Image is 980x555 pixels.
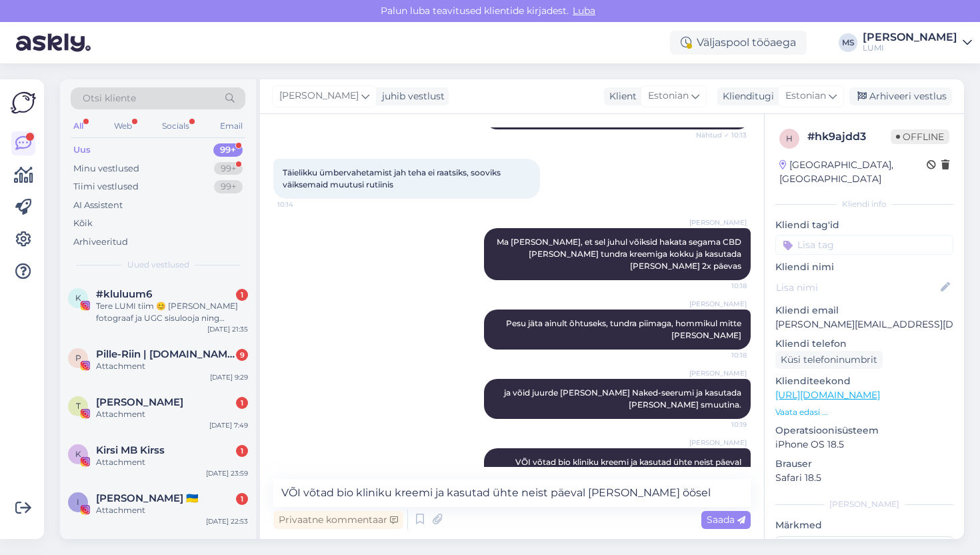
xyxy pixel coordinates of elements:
[504,388,743,410] span: ja võid juurde [PERSON_NAME] Naked-seerumi ja kasutada [PERSON_NAME] smuutina.
[236,349,248,361] div: 9
[670,31,807,55] div: Väljaspool tööaega
[697,420,747,430] span: 10:19
[96,456,248,468] div: Attachment
[775,318,953,332] p: [PERSON_NAME][EMAIL_ADDRESS][DOMAIN_NAME]
[111,117,135,135] div: Web
[569,5,599,17] span: Luba
[236,397,248,409] div: 1
[236,493,248,505] div: 1
[807,129,891,145] div: # hk9ajdd3
[236,289,248,301] div: 1
[775,374,953,388] p: Klienditeekond
[73,199,123,212] div: AI Assistent
[697,350,747,360] span: 10:18
[776,280,938,295] input: Lisa nimi
[214,180,243,193] div: 99+
[604,89,637,103] div: Klient
[279,89,359,103] span: [PERSON_NAME]
[689,299,747,309] span: [PERSON_NAME]
[273,511,403,529] div: Privaatne kommentaar
[209,420,248,430] div: [DATE] 7:49
[891,129,949,144] span: Offline
[775,337,953,351] p: Kliendi telefon
[689,368,747,378] span: [PERSON_NAME]
[775,304,953,318] p: Kliendi email
[863,32,972,53] a: [PERSON_NAME]LUMI
[849,87,952,105] div: Arhiveeri vestlus
[775,389,880,401] a: [URL][DOMAIN_NAME]
[775,198,953,210] div: Kliendi info
[775,351,883,369] div: Küsi telefoninumbrit
[206,468,248,478] div: [DATE] 23:59
[96,492,199,504] span: Ingrid Mugu 🇺🇦
[83,91,136,105] span: Otsi kliente
[75,353,81,363] span: P
[689,438,747,448] span: [PERSON_NAME]
[96,360,248,372] div: Attachment
[73,180,139,193] div: Tiimi vestlused
[839,33,857,52] div: MS
[96,348,235,360] span: Pille-Riin | treenerpilleriin.ee
[73,235,128,249] div: Arhiveeritud
[96,408,248,420] div: Attachment
[96,288,152,300] span: #kluluum6
[863,32,957,43] div: [PERSON_NAME]
[785,89,826,103] span: Estonian
[159,117,192,135] div: Socials
[779,158,927,186] div: [GEOGRAPHIC_DATA], [GEOGRAPHIC_DATA]
[648,89,689,103] span: Estonian
[707,514,745,526] span: Saada
[775,235,953,255] input: Lisa tag
[775,457,953,471] p: Brauser
[207,324,248,334] div: [DATE] 21:35
[775,424,953,438] p: Operatsioonisüsteem
[210,372,248,382] div: [DATE] 9:29
[775,518,953,532] p: Märkmed
[76,401,81,411] span: T
[214,162,243,175] div: 99+
[11,90,36,115] img: Askly Logo
[71,117,86,135] div: All
[717,89,774,103] div: Klienditugi
[515,457,743,479] span: VÕI võtad bio kliniku kreemi ja kasutad ühte neist päeval [PERSON_NAME] öösel
[96,504,248,516] div: Attachment
[96,396,183,408] span: Taimi Aava
[213,143,243,157] div: 99+
[863,43,957,53] div: LUMI
[775,260,953,274] p: Kliendi nimi
[236,445,248,457] div: 1
[206,516,248,526] div: [DATE] 22:53
[775,218,953,232] p: Kliendi tag'id
[96,300,248,324] div: Tere LUMI tiim 😊 [PERSON_NAME] fotograaf ja UGC sisulooja ning pakuks teile foto ja video loomist...
[73,143,91,157] div: Uus
[786,133,793,143] span: h
[506,318,743,340] span: Pesu jäta ainult õhtuseks, tundra piimaga, hommikul mitte [PERSON_NAME]
[697,281,747,291] span: 10:18
[696,130,747,140] span: Nähtud ✓ 10:13
[75,449,81,459] span: K
[775,406,953,418] p: Vaata edasi ...
[775,471,953,485] p: Safari 18.5
[75,293,81,303] span: k
[377,89,445,103] div: juhib vestlust
[775,438,953,452] p: iPhone OS 18.5
[775,498,953,510] div: [PERSON_NAME]
[217,117,245,135] div: Email
[689,217,747,227] span: [PERSON_NAME]
[77,497,79,507] span: I
[73,162,139,175] div: Minu vestlused
[73,217,93,230] div: Kõik
[127,259,189,271] span: Uued vestlused
[497,237,743,271] span: Ma [PERSON_NAME], et sel juhul võiksid hakata segama CBD [PERSON_NAME] tundra kreemiga kokku ja k...
[96,444,165,456] span: Kirsi MB Kirss
[283,167,503,189] span: Täielikku ümbervahetamist jah teha ei raatsiks, sooviks väiksemaid muutusi rutiinis
[277,199,327,209] span: 10:14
